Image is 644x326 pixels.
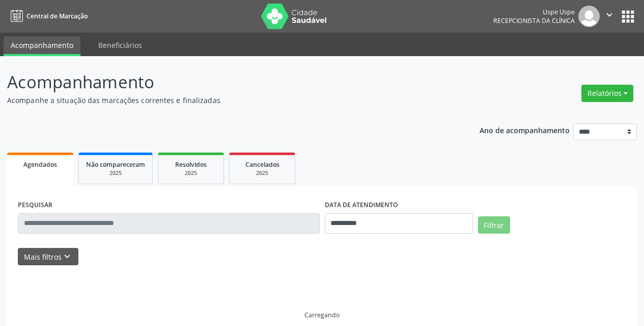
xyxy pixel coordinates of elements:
span: Agendados [23,160,57,169]
div: 2025 [86,169,145,177]
i:  [604,9,615,20]
button: Mais filtroskeyboard_arrow_down [18,248,78,266]
button:  [600,6,619,27]
a: Acompanhamento [4,36,80,56]
p: Acompanhe a situação das marcações correntes e finalizadas [7,95,448,106]
a: Beneficiários [91,36,149,54]
p: Ano de acompanhamento [480,123,570,136]
div: 2025 [165,169,216,177]
span: Central de Marcação [26,12,88,20]
div: Uspe Uspe [493,8,575,16]
label: PESQUISAR [18,197,52,213]
label: DATA DE ATENDIMENTO [325,197,398,213]
img: img [578,6,600,27]
a: Central de Marcação [7,8,88,24]
div: Carregando [304,311,340,319]
span: Resolvidos [175,160,207,169]
div: 2025 [237,169,288,177]
i: keyboard_arrow_down [62,251,73,262]
button: Filtrar [478,216,510,234]
span: Cancelados [245,160,279,169]
button: Relatórios [581,85,633,102]
p: Acompanhamento [7,69,448,95]
button: apps [619,8,637,26]
span: Não compareceram [86,160,145,169]
span: Recepcionista da clínica [493,16,575,25]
